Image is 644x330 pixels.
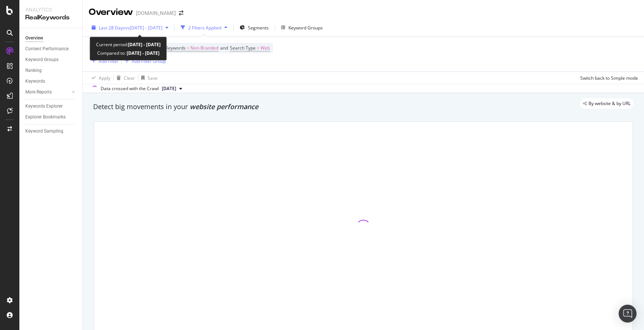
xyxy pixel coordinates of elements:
span: vs [DATE] - [DATE] [125,25,162,31]
a: Content Performance [25,45,77,53]
div: Add Filter [99,58,119,64]
a: Overview [25,34,77,42]
button: [DATE] [159,84,185,93]
span: = [257,45,259,51]
div: Current period: [96,40,161,49]
a: Keywords Explorer [25,102,77,110]
div: [DOMAIN_NAME] [136,9,176,17]
b: [DATE] - [DATE] [126,50,160,56]
a: More Reports [25,88,70,96]
div: Keywords [25,77,45,85]
button: Switch back to Simple mode [577,72,638,84]
div: Keyword Groups [25,56,59,64]
div: Clear [124,75,135,81]
div: legacy label [580,98,634,109]
span: Web [261,43,270,53]
div: arrow-right-arrow-left [179,10,183,16]
button: Clear [114,72,135,84]
div: 2 Filters Applied [188,25,221,31]
div: Apply [99,75,110,81]
button: Keyword Groups [278,22,326,34]
div: Overview [89,6,133,19]
a: Keyword Sampling [25,127,77,135]
button: Last 28 Daysvs[DATE] - [DATE] [89,22,171,34]
button: Apply [89,72,110,84]
a: Keywords [25,77,77,85]
div: Open Intercom Messenger [619,305,637,323]
div: Analytics [25,6,76,13]
div: Content Performance [25,45,69,53]
b: [DATE] - [DATE] [128,41,161,48]
div: Overview [25,34,43,42]
a: Keyword Groups [25,56,77,64]
a: Ranking [25,67,77,74]
div: Add Filter Group [132,58,166,64]
span: = [187,45,189,51]
div: More Reports [25,88,52,96]
span: By website & by URL [588,101,631,106]
div: Compared to: [97,49,160,57]
button: 2 Filters Applied [178,22,230,34]
div: Data crossed with the Crawl [101,85,159,92]
button: Add Filter Group [122,57,166,66]
span: Keywords [165,45,186,51]
a: Explorer Bookmarks [25,113,77,121]
div: RealKeywords [25,13,76,22]
div: Keywords Explorer [25,102,63,110]
span: Non-Branded [190,43,218,53]
span: Last 28 Days [99,25,125,31]
button: Segments [237,22,272,34]
span: Segments [248,25,269,31]
div: Explorer Bookmarks [25,113,66,121]
span: and [220,45,228,51]
button: Add Filter [89,57,119,66]
span: 2025 Sep. 27th [162,85,176,92]
div: Keyword Groups [288,25,323,31]
span: Search Type [230,45,256,51]
div: Switch back to Simple mode [580,75,638,81]
div: Save [148,75,158,81]
button: Save [138,72,158,84]
div: Keyword Sampling [25,127,63,135]
div: Ranking [25,67,42,74]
